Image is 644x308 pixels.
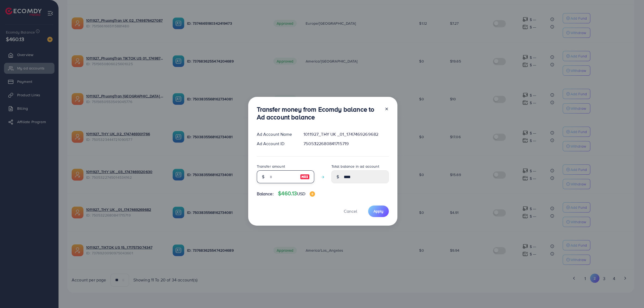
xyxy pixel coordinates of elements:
span: Apply [374,208,383,214]
iframe: Chat [621,284,640,304]
button: Apply [368,206,389,217]
div: Ad Account Name [253,131,299,137]
h3: Transfer money from Ecomdy balance to Ad account balance [257,105,380,121]
span: Cancel [344,208,357,214]
img: image [300,174,310,180]
img: image [310,191,315,197]
span: USD [297,191,305,197]
label: Total balance in ad account [331,164,379,169]
div: 1011927_THY UK _01_1747469269682 [299,131,393,137]
h4: $460.13 [278,190,315,197]
span: Balance: [257,191,274,197]
button: Cancel [337,206,364,217]
div: 7505322680841715719 [299,141,393,147]
div: Ad Account ID [253,141,299,147]
label: Transfer amount [257,164,285,169]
